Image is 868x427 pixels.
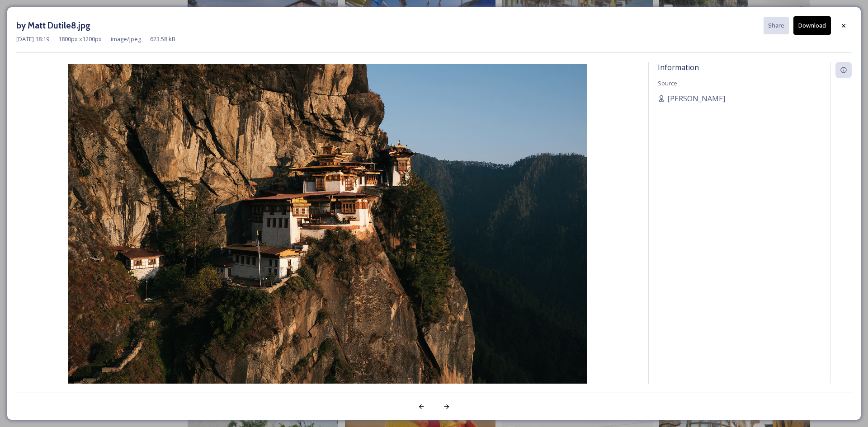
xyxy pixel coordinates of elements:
[667,93,725,104] span: [PERSON_NAME]
[150,35,175,43] span: 623.58 kB
[658,79,677,87] span: Source
[658,62,699,72] span: Information
[764,17,789,34] button: Share
[16,19,90,32] h3: by Matt Dutile8.jpg
[16,64,639,410] img: by%20Matt%20Dutile8.jpg
[16,35,49,43] span: [DATE] 18:19
[58,35,102,43] span: 1800 px x 1200 px
[111,35,141,43] span: image/jpeg
[793,16,831,35] button: Download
